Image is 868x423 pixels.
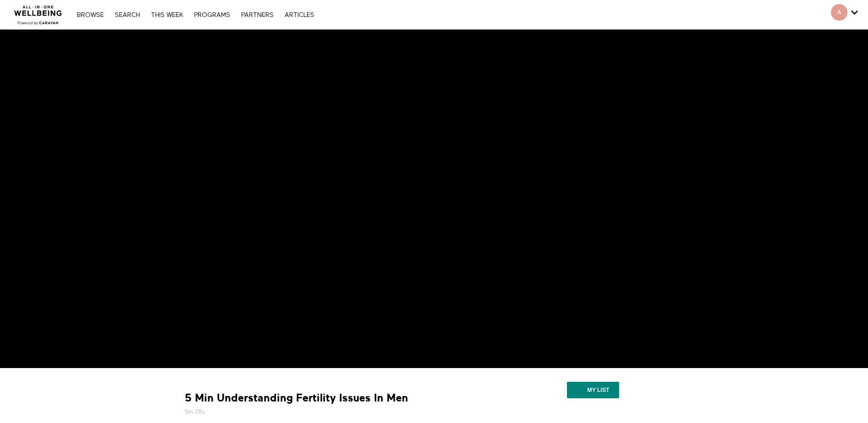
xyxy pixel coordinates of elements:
a: PROGRAMS [189,12,235,18]
a: Browse [72,12,108,18]
a: THIS WEEK [146,12,188,18]
a: ARTICLES [280,12,319,18]
strong: 5 Min Understanding Fertility Issues In Men [185,391,408,405]
nav: Primary [72,10,318,19]
button: My list [567,382,619,398]
a: PARTNERS [237,12,278,18]
a: Search [110,12,145,18]
h5: 5m 28s [185,407,491,417]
